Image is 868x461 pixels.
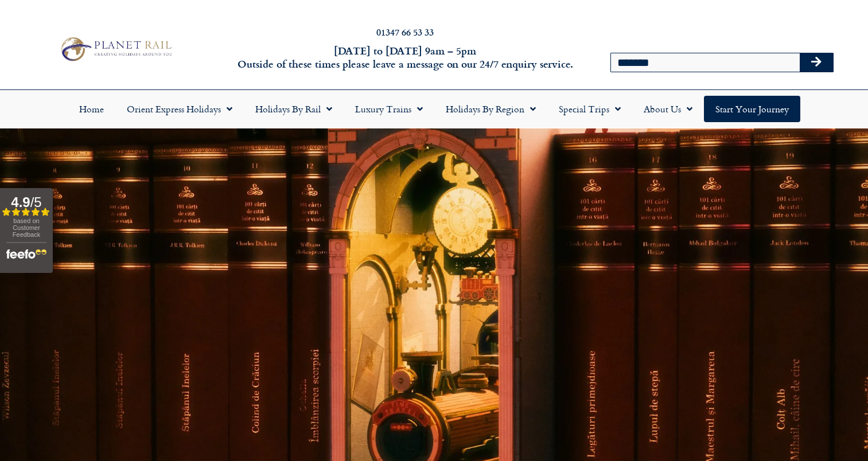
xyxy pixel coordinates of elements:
a: Orient Express Holidays [115,96,244,122]
h6: [DATE] to [DATE] 9am – 5pm Outside of these times please leave a message on our 24/7 enquiry serv... [234,44,575,71]
a: Special Trips [547,96,632,122]
a: Home [68,96,115,122]
a: Holidays by Region [434,96,547,122]
a: Luxury Trains [344,96,434,122]
button: Search [800,53,833,72]
a: Start your Journey [704,96,800,122]
a: Holidays by Rail [244,96,344,122]
a: About Us [632,96,704,122]
a: 01347 66 53 33 [376,25,434,38]
img: Planet Rail Train Holidays Logo [56,34,175,64]
nav: Menu [6,96,862,122]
